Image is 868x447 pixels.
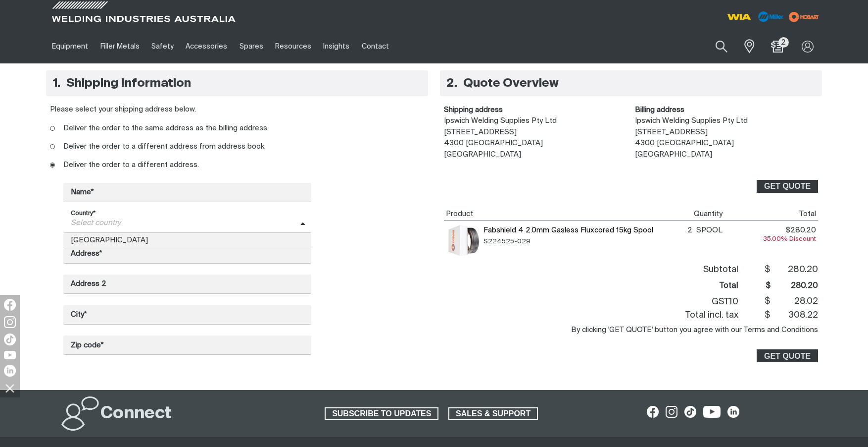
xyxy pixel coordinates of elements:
span: Select country [63,218,300,229]
span: GET QUOTE [764,180,811,193]
img: hide socials [1,380,18,396]
th: Total incl. tax [444,309,742,322]
button: Search products [705,35,738,58]
div: Please select your shipping address below. [50,104,424,115]
h2: Shipping Information [52,71,197,95]
th: Quantity [685,206,724,220]
span: 308.22 [773,310,818,321]
span: 280.20 [773,281,818,291]
button: GET QUOTE [757,349,818,362]
span: Fabshield 4 2.0mm Gasless Fluxcored 15kg Spool [483,224,683,236]
input: Product name or item number... [692,35,738,58]
span: SALES & SUPPORT [449,407,537,420]
span: SUBSCRIBE TO UPDATES [326,407,437,420]
span: 35.00% [763,236,788,242]
img: TikTok [4,334,16,345]
a: SUBSCRIBE TO UPDATES [325,407,438,420]
span: 28.02 [773,296,818,307]
span: GET QUOTE [764,349,811,362]
span: Ipswich Welding Supplies Pty Ltd [444,117,557,124]
th: Subtotal [444,263,742,277]
img: YouTube [4,351,16,359]
a: Safety [145,29,180,63]
a: Equipment [46,29,94,63]
label: Deliver the order to the same address as the billing address. [49,119,424,138]
button: Terms and Conditions [744,326,818,334]
span: $ [765,310,770,321]
span: $ [765,264,770,276]
a: SALES & SUPPORT [448,407,538,420]
span: $ [765,296,770,307]
a: Accessories [180,29,233,63]
div: Discount [726,236,816,242]
div: By clicking 'GET QUOTE' button you agree with our [444,325,818,336]
a: Filler Metals [94,29,145,63]
span: Ipswich Welding Supplies Pty Ltd [635,117,748,124]
dt: Shipping address [444,105,627,116]
span: $280.20 [786,226,816,234]
a: Spares [234,29,269,63]
label: Deliver the order to a different address. [49,156,424,174]
th: Total [724,206,818,220]
img: Facebook [4,299,16,311]
td: SPOOL [694,220,724,258]
img: LinkedIn [4,365,16,377]
dt: Billing address [635,105,819,116]
a: Contact [356,29,395,63]
th: Product [444,206,685,220]
td: 2 [685,220,694,258]
label: Deliver the order to a different address from address book. [49,138,424,156]
a: Insights [317,29,355,63]
img: miller [786,9,822,24]
span: $ [766,281,771,291]
span: S224525-029 [483,236,683,247]
span: 280.20 [773,264,818,276]
dd: [STREET_ADDRESS] 4300 [GEOGRAPHIC_DATA] [GEOGRAPHIC_DATA] [444,115,627,160]
button: GET QUOTE [757,180,818,193]
th: Total [444,277,742,295]
img: Fabshield 4 2.0mm Gasless Fluxcored 15kg Spool [448,224,480,256]
img: Instagram [4,316,16,328]
th: GST10 [444,295,742,308]
dd: [STREET_ADDRESS] 4300 [GEOGRAPHIC_DATA] [GEOGRAPHIC_DATA] [635,115,819,160]
h2: Quote Overview [446,71,565,95]
nav: Main [46,29,628,63]
a: Resources [269,29,317,63]
span: [GEOGRAPHIC_DATA] [63,233,311,248]
h2: Connect [100,403,172,425]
